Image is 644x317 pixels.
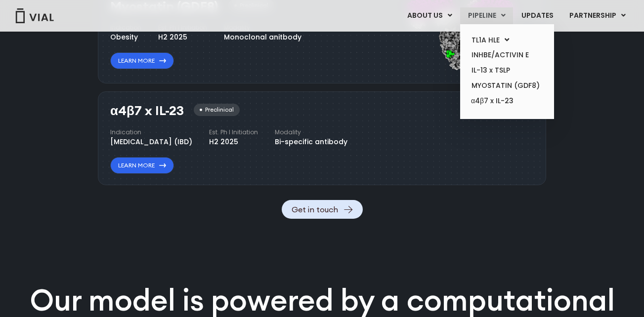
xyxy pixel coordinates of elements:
[275,137,347,147] div: Bi-specific antibody
[194,104,240,116] div: Preclinical
[110,128,192,137] h4: Indication
[399,7,460,24] a: ABOUT USMenu Toggle
[110,104,184,118] h3: α4β7 x IL-23
[209,128,258,137] h4: Est. Ph I Initiation
[110,52,174,69] a: Learn More
[464,78,550,93] a: MYOSTATIN (GDF8)
[460,7,513,24] a: PIPELINEMenu Toggle
[464,47,550,63] a: INHBE/ACTIVIN E
[110,137,192,147] div: [MEDICAL_DATA] (IBD)
[224,32,301,42] div: Monoclonal anitbody
[110,32,141,42] div: Obesity
[464,33,550,48] a: TL1A HLEMenu Toggle
[464,93,550,109] a: α4β7 x IL-23
[514,7,561,24] a: UPDATES
[209,137,258,147] div: H2 2025
[275,128,347,137] h4: Modality
[158,32,207,42] div: H2 2025
[561,7,634,24] a: PARTNERSHIPMenu Toggle
[110,157,174,174] a: Learn More
[464,63,550,78] a: IL-13 x TSLP
[282,200,363,219] a: Get in touch
[15,8,54,23] img: Vial Logo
